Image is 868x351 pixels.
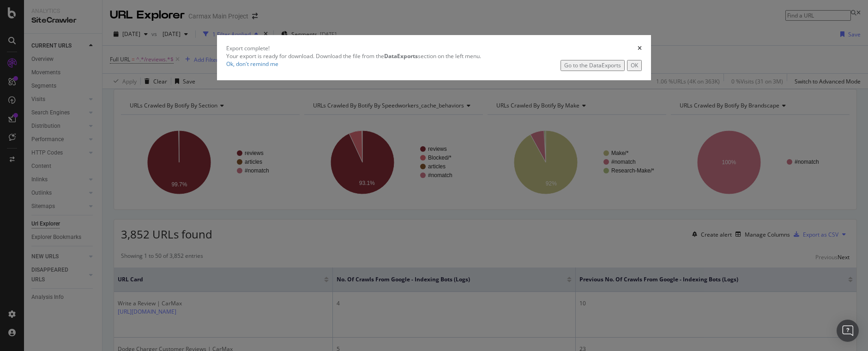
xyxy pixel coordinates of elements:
div: Open Intercom Messenger [837,320,859,342]
div: times [638,44,642,52]
div: modal [217,35,651,80]
div: Export complete! [226,44,270,52]
div: Go to the DataExports [564,61,621,69]
div: Your export is ready for download. Download the file from the [226,52,642,60]
span: section on the left menu. [384,52,481,60]
strong: DataExports [384,52,418,60]
div: OK [631,61,638,69]
button: OK [627,60,642,71]
a: Ok, don't remind me [226,60,278,68]
button: Go to the DataExports [561,60,625,71]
